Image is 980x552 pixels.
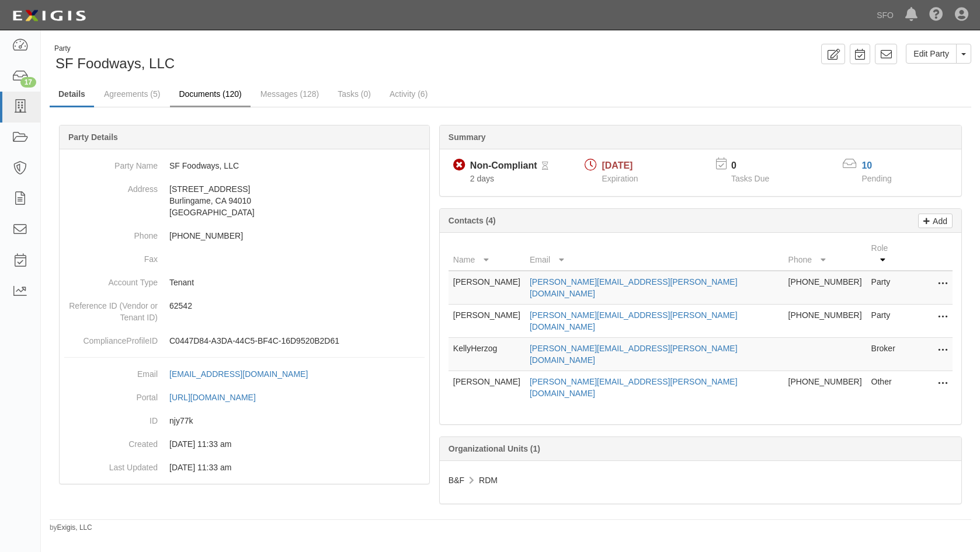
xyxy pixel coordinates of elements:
[453,159,465,172] i: Non-Compliant
[930,214,947,228] p: Add
[64,409,158,427] dt: ID
[55,55,175,71] span: SF Foodways, LLC
[861,174,891,183] span: Pending
[867,338,906,371] td: Broker
[64,432,425,456] dd: 09/25/2023 11:33 am
[530,377,738,398] a: [PERSON_NAME][EMAIL_ADDRESS][PERSON_NAME][DOMAIN_NAME]
[50,82,94,107] a: Details
[64,154,425,177] dd: SF Foodways, LLC
[381,82,436,106] a: Activity (6)
[64,362,158,380] dt: Email
[64,224,425,247] dd: [PHONE_NUMBER]
[449,444,540,453] b: Organizational Units (1)
[479,476,498,485] span: RDM
[64,432,158,450] dt: Created
[64,456,158,473] dt: Last Updated
[50,44,502,74] div: SF Foodways, LLC
[530,310,738,331] a: [PERSON_NAME][EMAIL_ADDRESS][PERSON_NAME][DOMAIN_NAME]
[64,329,158,347] dt: ComplianceProfileID
[329,82,380,106] a: Tasks (0)
[64,224,158,242] dt: Phone
[784,237,867,271] th: Phone
[20,77,36,88] div: 17
[64,409,425,432] dd: njy77k
[731,159,784,173] p: 0
[602,160,633,170] span: [DATE]
[449,476,464,485] span: B&F
[929,8,943,22] i: Help Center - Complianz
[169,300,425,312] p: 62542
[169,335,425,347] p: C0447D84-A3DA-44C5-BF4C-16D9520B2D61
[867,305,906,338] td: Party
[64,271,158,288] dt: Account Type
[50,523,92,533] small: by
[449,216,496,225] b: Contacts (4)
[449,271,525,305] td: [PERSON_NAME]
[449,132,486,142] b: Summary
[57,523,92,532] a: Exigis, LLC
[54,44,175,54] div: Party
[64,177,158,195] dt: Address
[784,305,867,338] td: [PHONE_NUMBER]
[169,393,269,402] a: [URL][DOMAIN_NAME]
[169,369,321,379] a: [EMAIL_ADDRESS][DOMAIN_NAME]
[861,160,872,170] a: 10
[64,247,158,265] dt: Fax
[525,237,784,271] th: Email
[871,4,899,27] a: SFO
[449,338,525,371] td: KellyHerzog
[169,277,425,288] p: Tenant
[470,174,494,183] span: Since 09/14/2025
[784,371,867,404] td: [PHONE_NUMBER]
[449,305,525,338] td: [PERSON_NAME]
[542,162,548,170] i: Pending Review
[867,271,906,305] td: Party
[867,371,906,404] td: Other
[64,154,158,172] dt: Party Name
[731,174,769,183] span: Tasks Due
[867,237,906,271] th: Role
[449,237,525,271] th: Name
[64,177,425,224] dd: [STREET_ADDRESS] Burlingame, CA 94010 [GEOGRAPHIC_DATA]
[68,132,118,142] b: Party Details
[784,271,867,305] td: [PHONE_NUMBER]
[169,368,308,380] div: [EMAIL_ADDRESS][DOMAIN_NAME]
[918,214,953,228] a: Add
[9,5,89,26] img: logo-5460c22ac91f19d4615b14bd174203de0afe785f0fc80cf4dbbc73dc1793850b.png
[64,456,425,479] dd: 09/25/2023 11:33 am
[530,344,738,365] a: [PERSON_NAME][EMAIL_ADDRESS][PERSON_NAME][DOMAIN_NAME]
[252,82,328,106] a: Messages (128)
[530,277,738,298] a: [PERSON_NAME][EMAIL_ADDRESS][PERSON_NAME][DOMAIN_NAME]
[470,159,537,173] div: Non-Compliant
[64,386,158,403] dt: Portal
[95,82,169,106] a: Agreements (5)
[170,82,250,107] a: Documents (120)
[906,44,957,64] a: Edit Party
[449,371,525,404] td: [PERSON_NAME]
[602,174,638,183] span: Expiration
[64,294,158,323] dt: Reference ID (Vendor or Tenant ID)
